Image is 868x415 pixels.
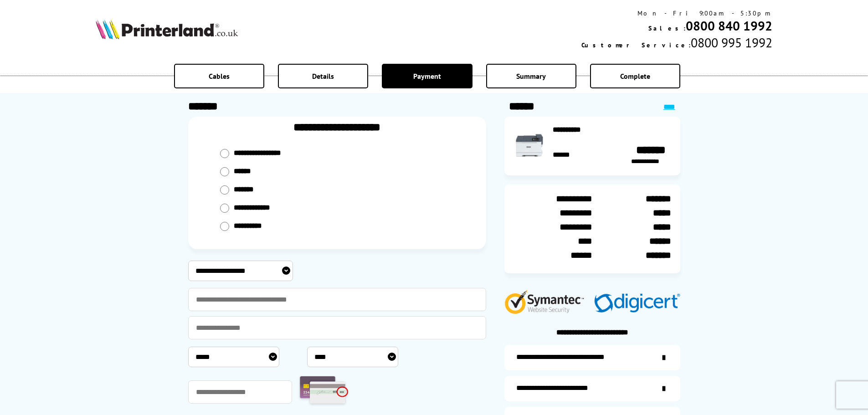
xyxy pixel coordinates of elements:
[504,376,680,401] a: items-arrive
[96,19,238,39] img: Printerland Logo
[516,72,546,81] span: Summary
[686,17,772,34] a: 0800 840 1992
[312,72,334,81] span: Details
[648,24,686,32] span: Sales:
[581,9,772,17] div: Mon - Fri 9:00am - 5:30pm
[209,72,230,81] span: Cables
[413,72,441,81] span: Payment
[581,41,691,49] span: Customer Service:
[620,72,650,81] span: Complete
[504,345,680,370] a: additional-ink
[691,34,772,51] span: 0800 995 1992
